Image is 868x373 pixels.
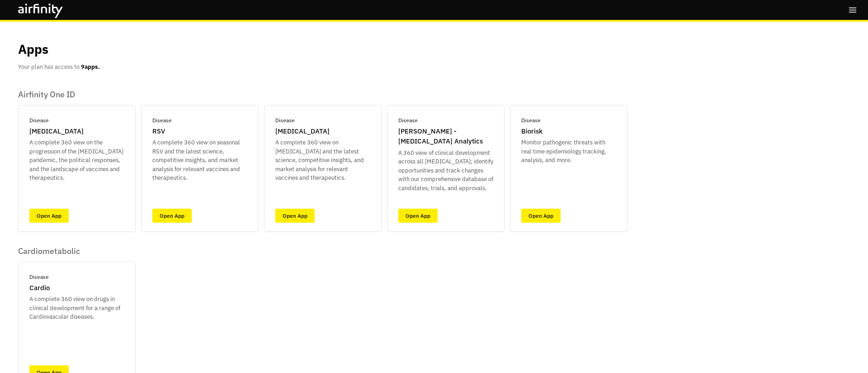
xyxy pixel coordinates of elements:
[275,116,295,124] p: Disease
[152,138,247,182] p: A complete 360 view on seasonal RSV and the latest science, competitive insights, and market anal...
[521,116,541,124] p: Disease
[521,138,616,165] p: Monitor pathogenic threats with real time epidemiology tracking, analysis, and more.
[81,63,100,71] b: 9 apps.
[275,126,330,137] p: [MEDICAL_DATA]
[152,126,165,137] p: RSV
[29,138,124,182] p: A complete 360 view on the progression of the [MEDICAL_DATA] pandemic, the political responses, a...
[29,126,84,137] p: [MEDICAL_DATA]
[29,295,124,321] p: A complete 360 view on drugs in clinical development for a range of Cardiovascular diseases.
[18,246,136,256] p: Cardiometabolic
[152,116,172,124] p: Disease
[29,116,49,124] p: Disease
[398,126,493,147] p: [PERSON_NAME] - [MEDICAL_DATA] Analytics
[18,40,48,59] p: Apps
[398,116,418,124] p: Disease
[275,209,315,223] a: Open App
[18,62,100,72] p: Your plan has access to
[275,138,370,182] p: A complete 360 view on [MEDICAL_DATA] and the latest science, competitive insights, and market an...
[29,209,69,223] a: Open App
[398,148,493,193] p: A 360 view of clinical development across all [MEDICAL_DATA]; identify opportunities and track ch...
[152,209,192,223] a: Open App
[521,126,542,137] p: Biorisk
[521,209,561,223] a: Open App
[18,90,627,100] p: Airfinity One ID
[29,273,49,281] p: Disease
[29,283,50,293] p: Cardio
[398,209,438,223] a: Open App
